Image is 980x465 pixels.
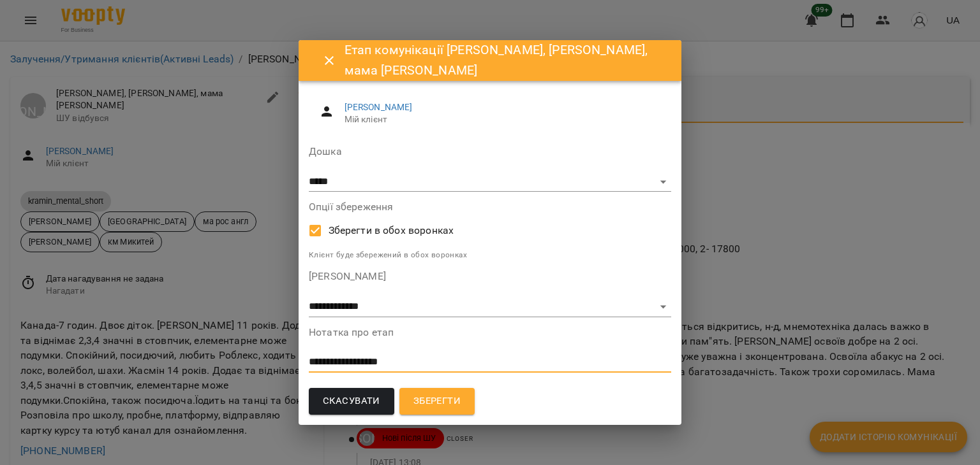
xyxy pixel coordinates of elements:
button: Скасувати [309,388,394,415]
label: Дошка [309,147,671,157]
label: Нотатка про етап [309,327,671,338]
span: Скасувати [323,393,380,410]
label: [PERSON_NAME] [309,271,671,282]
span: Зберегти в обох воронках [329,223,454,238]
p: Клієнт буде збережений в обох воронках [309,249,671,262]
span: Мій клієнт [345,113,661,126]
a: [PERSON_NAME] [345,102,413,112]
h6: Етап комунікації [PERSON_NAME], [PERSON_NAME], мама [PERSON_NAME] [345,40,666,80]
button: Зберегти [399,388,475,415]
button: Close [314,45,345,76]
label: Опції збереження [309,202,671,212]
span: Зберегти [413,393,461,410]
